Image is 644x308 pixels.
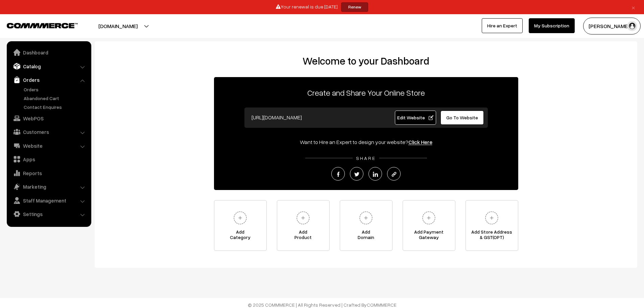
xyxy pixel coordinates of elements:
[8,60,89,72] a: Catalog
[214,87,518,99] p: Create and Share Your Online Store
[397,115,433,120] span: Edit Website
[231,209,249,227] img: plus.svg
[403,229,455,243] span: Add Payment Gateway
[214,229,266,243] span: Add Category
[340,229,392,243] span: Add Domain
[440,111,484,125] a: Go To Website
[627,21,637,31] img: user
[214,200,267,251] a: AddCategory
[22,103,89,111] a: Contact Enquires
[75,18,161,34] button: [DOMAIN_NAME]
[482,209,501,227] img: plus.svg
[8,46,89,58] a: Dashboard
[408,139,432,145] a: Click Here
[341,2,368,12] a: Renew
[446,115,478,120] span: Go To Website
[403,200,455,251] a: Add PaymentGateway
[420,209,438,227] img: plus.svg
[583,18,641,34] button: [PERSON_NAME]
[529,18,575,33] a: My Subscription
[8,167,89,179] a: Reports
[353,155,379,161] span: SHARE
[214,138,518,146] div: Want to Hire an Expert to design your website?
[466,229,518,243] span: Add Store Address & GST(OPT)
[2,2,642,12] div: Your renewal is due [DATE]
[367,302,397,308] a: COMMMERCE
[357,209,375,227] img: plus.svg
[277,200,330,251] a: AddProduct
[395,111,436,125] a: Edit Website
[8,181,89,193] a: Marketing
[294,209,312,227] img: plus.svg
[22,86,89,93] a: Orders
[482,18,523,33] a: Hire an Expert
[340,200,392,251] a: AddDomain
[466,200,518,251] a: Add Store Address& GST(OPT)
[8,126,89,138] a: Customers
[7,23,78,28] img: COMMMERCE
[629,3,638,11] a: ×
[8,208,89,220] a: Settings
[8,194,89,207] a: Staff Management
[22,95,89,102] a: Abandoned Cart
[8,140,89,152] a: Website
[7,21,66,29] a: COMMMERCE
[8,153,89,165] a: Apps
[8,112,89,124] a: WebPOS
[8,74,89,86] a: Orders
[101,55,630,67] h2: Welcome to your Dashboard
[277,229,329,243] span: Add Product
